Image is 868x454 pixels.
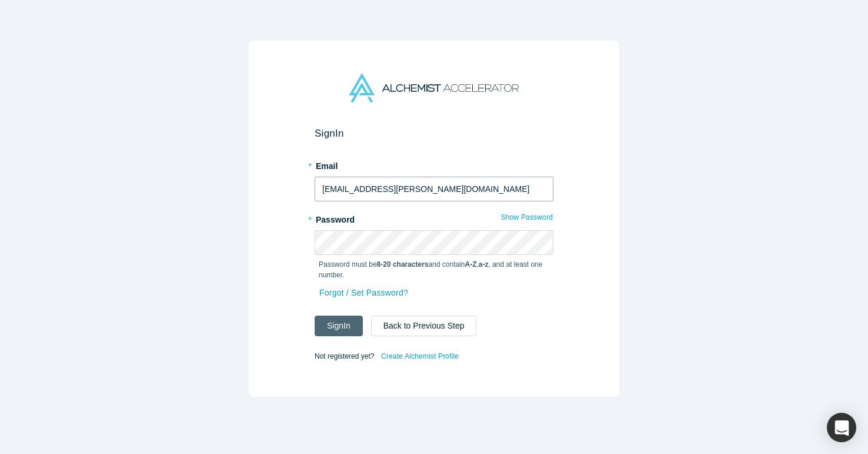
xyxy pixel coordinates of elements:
[349,74,519,102] img: Alchemist Accelerator Logo
[319,259,549,280] p: Password must be and contain , , and at least one number.
[315,127,553,140] h2: Sign In
[479,260,489,269] strong: a-z
[315,156,553,173] label: Email
[315,210,553,226] label: Password
[465,260,477,269] strong: A-Z
[380,349,459,364] a: Create Alchemist Profile
[377,260,429,269] strong: 8-20 characters
[371,316,477,336] button: Back to Previous Step
[500,210,553,225] button: Show Password
[315,316,363,336] button: SignIn
[315,352,374,360] span: Not registered yet?
[319,283,409,303] a: Forgot / Set Password?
